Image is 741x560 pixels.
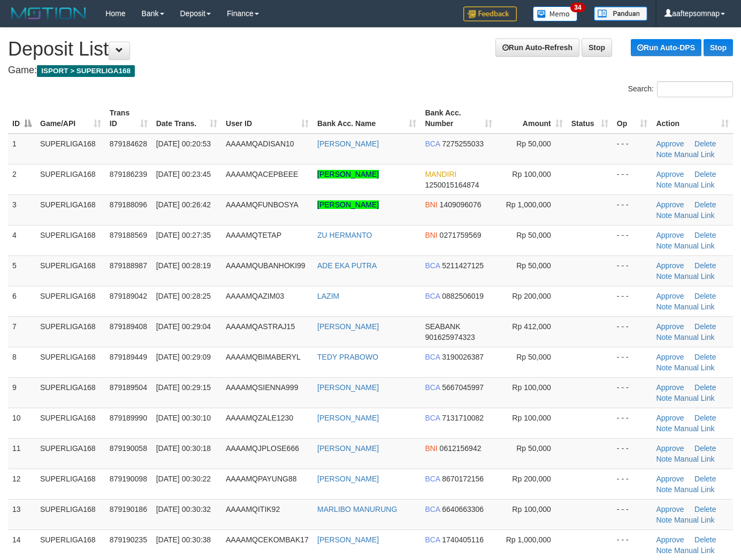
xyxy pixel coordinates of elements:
a: Note [656,211,672,220]
span: Copy 0271759569 to clipboard [440,231,482,239]
span: 879188569 [110,231,147,239]
th: Game/API: activate to sort column ascending [36,103,105,134]
td: SUPERLIGA168 [36,347,105,377]
span: Copy 901625974323 to clipboard [425,333,475,341]
span: Copy 1740405116 to clipboard [442,535,484,544]
span: BCA [425,414,440,422]
a: Manual Link [674,394,715,402]
span: Rp 1,000,000 [506,535,551,544]
span: [DATE] 00:23:45 [156,170,211,178]
span: AAAAMQITIK92 [226,505,280,514]
span: [DATE] 00:28:19 [156,261,211,270]
span: BCA [425,261,440,270]
span: [DATE] 00:29:09 [156,353,211,361]
span: Copy 0612156942 to clipboard [440,444,482,453]
a: Approve [656,231,684,239]
span: MANDIRI [425,170,456,178]
img: Button%20Memo.svg [533,6,578,21]
a: [PERSON_NAME] [317,322,379,331]
span: Rp 412,000 [512,322,551,331]
span: 879190235 [110,535,147,544]
a: Approve [656,353,684,361]
span: Rp 200,000 [512,292,551,300]
span: BCA [425,505,440,514]
td: 14 [8,530,36,560]
td: 13 [8,499,36,530]
td: - - - [613,134,652,165]
td: - - - [613,469,652,499]
th: Bank Acc. Name: activate to sort column ascending [313,103,421,134]
a: ZU HERMANTO [317,231,372,239]
td: 10 [8,408,36,438]
td: 2 [8,164,36,195]
a: Note [656,394,672,402]
a: Approve [656,535,684,544]
span: 879189504 [110,383,147,392]
span: ISPORT > SUPERLIGA168 [37,65,135,77]
span: Rp 100,000 [512,505,551,514]
td: 8 [8,347,36,377]
a: [PERSON_NAME] [317,139,379,148]
a: Manual Link [674,424,715,433]
td: SUPERLIGA168 [36,255,105,286]
span: BNI [425,200,437,209]
a: Approve [656,200,684,209]
a: Note [656,363,672,372]
td: SUPERLIGA168 [36,164,105,195]
td: - - - [613,499,652,530]
span: [DATE] 00:26:42 [156,200,211,209]
a: Note [656,485,672,494]
span: BCA [425,475,440,483]
th: Date Trans.: activate to sort column ascending [152,103,221,134]
a: Approve [656,292,684,300]
a: TEDY PRABOWO [317,353,378,361]
td: - - - [613,438,652,469]
span: [DATE] 00:30:38 [156,535,211,544]
a: [PERSON_NAME] [317,444,379,453]
a: Approve [656,139,684,148]
a: Note [656,516,672,524]
span: Copy 7131710082 to clipboard [442,414,484,422]
a: Note [656,302,672,311]
a: Delete [694,414,716,422]
a: Approve [656,414,684,422]
a: Approve [656,505,684,514]
a: Delete [694,383,716,392]
span: Rp 200,000 [512,475,551,483]
td: - - - [613,164,652,195]
a: Approve [656,170,684,178]
a: Note [656,333,672,341]
span: Copy 5667045997 to clipboard [442,383,484,392]
td: SUPERLIGA168 [36,499,105,530]
span: AAAAMQCEKOMBAK17 [226,535,309,544]
input: Search: [657,81,733,97]
a: Run Auto-Refresh [495,38,579,57]
td: - - - [613,377,652,408]
a: Note [656,150,672,159]
span: Rp 100,000 [512,170,551,178]
a: Delete [694,231,716,239]
span: Rp 50,000 [516,353,551,361]
span: [DATE] 00:30:22 [156,475,211,483]
span: BCA [425,353,440,361]
span: [DATE] 00:29:04 [156,322,211,331]
a: MARLIBO MANURUNG [317,505,397,514]
a: Manual Link [674,150,715,159]
td: SUPERLIGA168 [36,408,105,438]
span: 879189042 [110,292,147,300]
span: Copy 8670172156 to clipboard [442,475,484,483]
td: 3 [8,195,36,225]
a: Manual Link [674,333,715,341]
span: 34 [570,3,585,12]
h4: Game: [8,65,733,76]
span: 879190186 [110,505,147,514]
td: SUPERLIGA168 [36,134,105,165]
a: Manual Link [674,455,715,463]
span: [DATE] 00:30:18 [156,444,211,453]
td: SUPERLIGA168 [36,438,105,469]
span: [DATE] 00:27:35 [156,231,211,239]
span: 879186239 [110,170,147,178]
span: 879188987 [110,261,147,270]
th: User ID: activate to sort column ascending [221,103,313,134]
td: - - - [613,195,652,225]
